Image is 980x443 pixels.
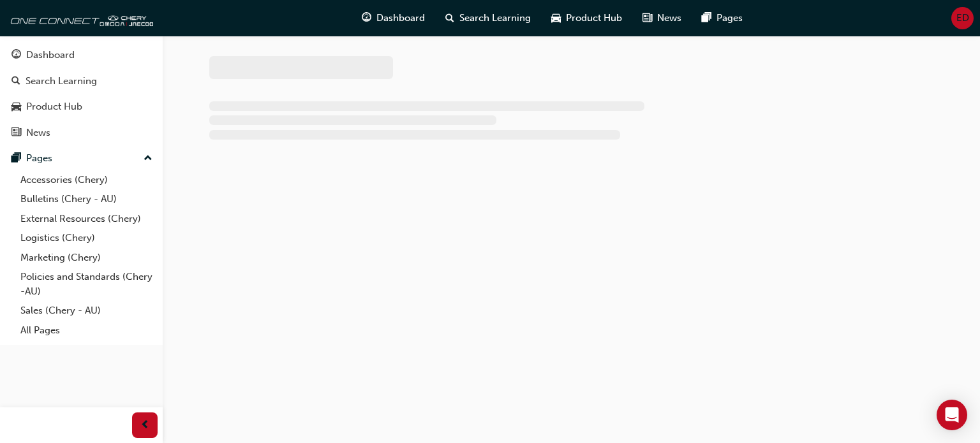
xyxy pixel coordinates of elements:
a: Logistics (Chery) [15,228,158,248]
span: news-icon [642,10,652,26]
span: pages-icon [11,153,21,164]
a: Dashboard [5,43,158,67]
div: Open Intercom Messenger [937,400,967,430]
button: DashboardSearch LearningProduct HubNews [5,41,158,147]
div: Dashboard [26,48,75,62]
div: Pages [26,151,52,166]
a: guage-iconDashboard [352,5,435,31]
button: Pages [5,147,158,170]
a: search-iconSearch Learning [435,5,541,31]
a: Accessories (Chery) [15,170,158,190]
a: car-iconProduct Hub [541,5,632,31]
div: News [26,126,50,140]
span: Pages [716,11,743,25]
span: Product Hub [566,11,622,25]
a: Marketing (Chery) [15,248,158,268]
a: External Resources (Chery) [15,209,158,229]
a: All Pages [15,321,158,340]
span: news-icon [11,127,21,139]
span: search-icon [11,76,20,87]
a: news-iconNews [632,5,692,31]
button: ED [951,7,974,29]
span: Search Learning [459,11,531,25]
a: Product Hub [5,95,158,119]
img: oneconnect [6,5,153,31]
span: car-icon [11,101,21,113]
span: guage-icon [11,50,21,61]
span: News [657,11,681,25]
a: pages-iconPages [692,5,753,31]
span: up-icon [144,150,152,167]
span: Dashboard [376,11,425,25]
div: Search Learning [26,74,97,89]
span: car-icon [551,10,561,26]
a: Search Learning [5,69,158,93]
span: pages-icon [702,10,711,26]
a: Policies and Standards (Chery -AU) [15,267,158,301]
div: Product Hub [26,99,82,114]
a: News [5,121,158,145]
a: Bulletins (Chery - AU) [15,189,158,209]
span: search-icon [445,10,454,26]
a: Sales (Chery - AU) [15,301,158,321]
span: prev-icon [140,418,150,433]
span: guage-icon [362,10,371,26]
span: ED [956,11,969,25]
